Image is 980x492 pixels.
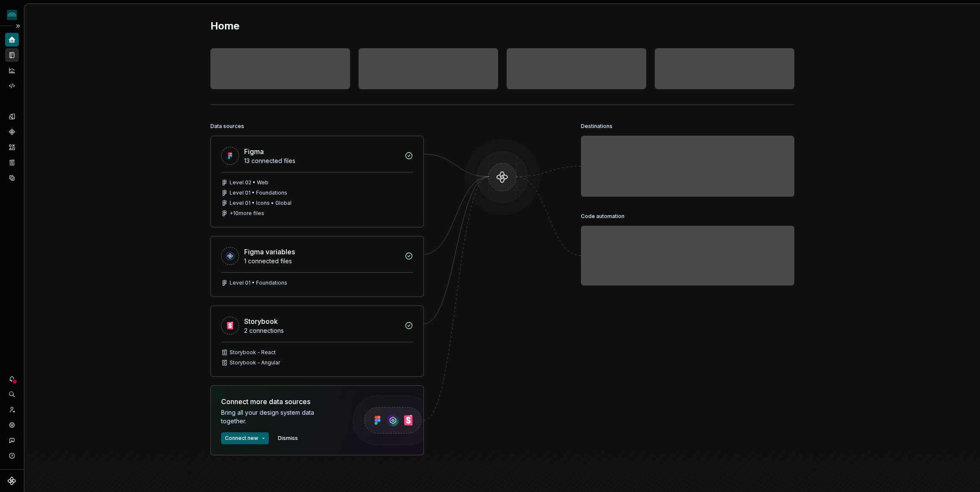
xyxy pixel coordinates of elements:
[221,408,336,425] div: Bring all your design system data together.
[5,110,19,123] a: Design tokens
[5,33,19,47] a: Home
[210,120,244,132] div: Data sources
[244,157,400,165] div: 13 connected files
[5,79,19,93] a: Code automation
[5,171,19,185] a: Data sources
[221,432,269,444] button: Connect new
[5,434,19,447] button: Contact support
[5,403,19,416] a: Invite team
[5,387,19,401] button: Search ⌘K
[230,189,287,196] div: Level 01 • Foundations
[210,306,424,377] a: Storybook2 connectionsStorybook - ReactStorybook - Angular
[8,477,16,485] svg: Supernova Logo
[278,435,298,442] span: Dismiss
[5,372,19,386] button: Notifications
[210,136,424,227] a: Figma13 connected filesLevel 02 • WebLevel 01 • FoundationsLevel 01 • Icons • Global+10more files
[225,435,258,442] span: Connect new
[5,140,19,154] a: Assets
[7,10,17,20] img: 418c6d47-6da6-4103-8b13-b5999f8989a1.png
[230,349,276,356] div: Storybook - React
[230,210,264,217] div: + 10 more files
[230,200,292,207] div: Level 01 • Icons • Global
[210,19,239,33] h2: Home
[244,257,400,265] div: 1 connected files
[230,179,268,186] div: Level 02 • Web
[230,359,280,366] div: Storybook - Angular
[5,418,19,432] a: Settings
[581,210,624,222] div: Code automation
[5,125,19,139] a: Components
[244,326,400,335] div: 2 connections
[12,20,24,32] button: Expand sidebar
[244,247,295,257] div: Figma variables
[581,120,612,132] div: Destinations
[221,396,336,407] div: Connect more data sources
[244,316,278,326] div: Storybook
[5,64,19,77] a: Analytics
[5,48,19,62] a: Documentation
[210,236,424,297] a: Figma variables1 connected filesLevel 01 • Foundations
[244,146,264,157] div: Figma
[274,432,302,444] button: Dismiss
[5,156,19,169] a: Storybook stories
[230,279,287,286] div: Level 01 • Foundations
